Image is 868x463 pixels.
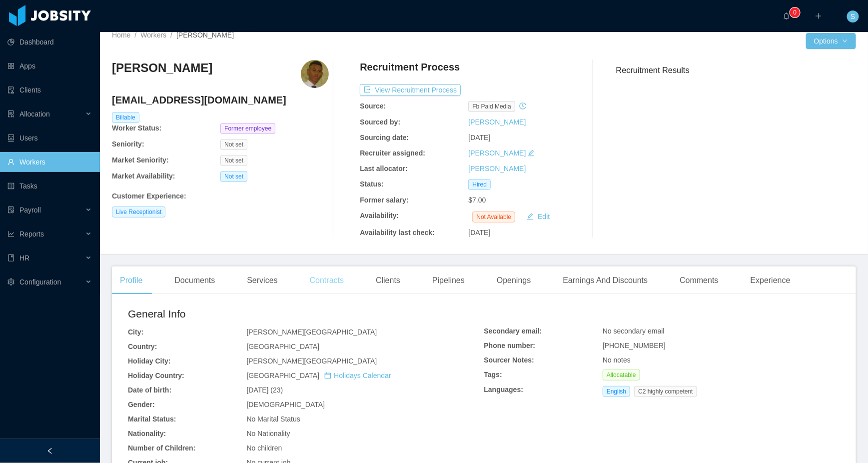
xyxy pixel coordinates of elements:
[7,110,14,117] i: icon: solution
[128,342,157,350] b: Country:
[246,342,319,350] span: [GEOGRAPHIC_DATA]
[220,139,247,150] span: Not set
[468,228,490,236] span: [DATE]
[360,149,425,157] b: Recruiter assigned:
[246,429,290,437] span: No Nationality
[523,210,554,222] button: icon: editEdit
[220,155,247,166] span: Not set
[246,357,377,365] span: [PERSON_NAME][GEOGRAPHIC_DATA]
[424,266,473,294] div: Pipelines
[360,84,461,96] button: icon: exportView Recruitment Process
[634,386,697,397] span: C2 highly competent
[360,196,408,204] b: Former salary:
[246,400,325,408] span: [DEMOGRAPHIC_DATA]
[246,386,283,394] span: [DATE] (23)
[166,266,223,294] div: Documents
[112,172,175,180] b: Market Availability:
[360,211,399,219] b: Availability:
[360,133,409,141] b: Sourcing date:
[19,254,29,262] span: HR
[555,266,656,294] div: Earnings And Discounts
[468,149,526,157] a: [PERSON_NAME]
[360,164,408,172] b: Last allocator:
[672,266,726,294] div: Comments
[484,341,536,349] b: Phone number:
[468,118,526,126] a: [PERSON_NAME]
[790,7,800,17] sup: 0
[19,230,44,238] span: Reports
[603,369,640,380] span: Allocatable
[134,31,136,39] span: /
[484,356,534,364] b: Sourcer Notes:
[170,31,172,39] span: /
[19,206,41,214] span: Payroll
[324,371,391,379] a: icon: calendarHolidays Calendar
[7,206,14,213] i: icon: file-protect
[220,171,247,182] span: Not set
[7,128,92,148] a: icon: robotUsers
[7,152,92,172] a: icon: userWorkers
[519,102,526,109] i: icon: history
[128,386,171,394] b: Date of birth:
[128,429,166,437] b: Nationality:
[7,56,92,76] a: icon: appstoreApps
[128,328,143,336] b: City:
[468,133,490,141] span: [DATE]
[7,278,14,285] i: icon: setting
[19,110,50,118] span: Allocation
[603,341,666,349] span: [PHONE_NUMBER]
[220,123,275,134] span: Former employee
[112,93,329,107] h4: [EMAIL_ADDRESS][DOMAIN_NAME]
[603,386,630,397] span: English
[112,156,169,164] b: Market Seniority:
[246,444,282,452] span: No children
[528,149,535,156] i: icon: edit
[468,196,486,204] span: $7.00
[360,60,460,74] h4: Recruitment Process
[468,164,526,172] a: [PERSON_NAME]
[7,80,92,100] a: icon: auditClients
[468,101,515,112] span: fb paid media
[815,12,822,19] i: icon: plus
[112,266,150,294] div: Profile
[140,31,166,39] a: Workers
[360,102,386,110] b: Source:
[246,371,391,379] span: [GEOGRAPHIC_DATA]
[112,112,139,123] span: Billable
[246,328,377,336] span: [PERSON_NAME][GEOGRAPHIC_DATA]
[360,118,400,126] b: Sourced by:
[743,266,799,294] div: Experience
[484,370,502,378] b: Tags:
[7,254,14,261] i: icon: book
[112,124,161,132] b: Worker Status:
[128,306,484,322] h2: General Info
[783,12,790,19] i: icon: bell
[112,31,130,39] a: Home
[301,60,329,88] img: e4c80586-3183-4bda-9f97-344fd0aa5d69_6807f8c98526a-400w.png
[128,444,195,452] b: Number of Children:
[616,64,856,76] h3: Recruitment Results
[360,86,461,94] a: icon: exportView Recruitment Process
[7,230,14,237] i: icon: line-chart
[112,206,165,217] span: Live Receptionist
[112,192,186,200] b: Customer Experience :
[7,176,92,196] a: icon: profileTasks
[246,415,300,423] span: No Marital Status
[19,278,61,286] span: Configuration
[806,33,856,49] button: Optionsicon: down
[603,327,665,335] span: No secondary email
[484,327,542,335] b: Secondary email:
[468,179,491,190] span: Hired
[324,372,331,379] i: icon: calendar
[176,31,234,39] span: [PERSON_NAME]
[603,356,631,364] span: No notes
[112,140,144,148] b: Seniority:
[128,357,171,365] b: Holiday City:
[302,266,352,294] div: Contracts
[128,400,155,408] b: Gender:
[368,266,408,294] div: Clients
[851,10,855,22] span: S
[7,32,92,52] a: icon: pie-chartDashboard
[360,180,383,188] b: Status:
[128,415,176,423] b: Marital Status:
